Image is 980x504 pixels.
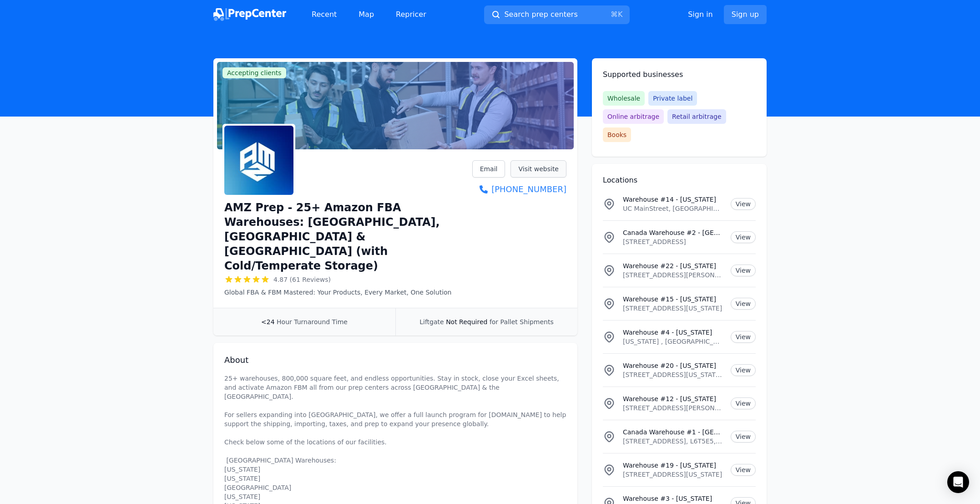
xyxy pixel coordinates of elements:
[731,198,756,210] a: View
[623,361,723,370] p: Warehouse #20 - [US_STATE]
[623,328,723,337] p: Warehouse #4 - [US_STATE]
[731,397,756,409] a: View
[623,270,723,280] p: [STREET_ADDRESS][PERSON_NAME][US_STATE]
[623,304,723,313] p: [STREET_ADDRESS][US_STATE]
[504,9,577,20] span: Search prep centers
[731,464,756,476] a: View
[603,127,631,142] span: Books
[603,91,645,106] span: Wholesale
[623,403,723,412] p: [STREET_ADDRESS][PERSON_NAME][US_STATE]
[731,331,756,343] a: View
[731,298,756,310] a: View
[484,5,630,24] button: Search prep centers⌘K
[611,10,618,19] kbd: ⌘
[222,67,286,78] span: Accepting clients
[731,431,756,443] a: View
[603,109,664,124] span: Online arbitrage
[351,5,381,24] a: Map
[623,494,723,503] p: Warehouse #3 - [US_STATE]
[213,8,286,21] img: PrepCenter
[277,318,348,326] span: Hour Turnaround Time
[603,175,756,186] h2: Locations
[224,354,566,367] h2: About
[623,195,723,204] p: Warehouse #14 - [US_STATE]
[623,295,723,304] p: Warehouse #15 - [US_STATE]
[618,10,623,19] kbd: K
[623,228,723,237] p: Canada Warehouse #2 - [GEOGRAPHIC_DATA]
[623,337,723,346] p: [US_STATE] , [GEOGRAPHIC_DATA]
[224,288,472,297] p: Global FBA & FBM Mastered: Your Products, Every Market, One Solution
[389,5,434,24] a: Repricer
[261,318,275,326] span: <24
[224,200,472,273] h1: AMZ Prep - 25+ Amazon FBA Warehouses: [GEOGRAPHIC_DATA], [GEOGRAPHIC_DATA] & [GEOGRAPHIC_DATA] (w...
[472,160,505,178] a: Email
[273,275,331,284] span: 4.87 (61 Reviews)
[648,91,697,106] span: Private label
[731,364,756,376] a: View
[472,183,566,196] a: [PHONE_NUMBER]
[510,160,566,178] a: Visit website
[304,5,344,24] a: Recent
[623,237,723,246] p: [STREET_ADDRESS]
[623,437,723,446] p: [STREET_ADDRESS], L6T5E5, [GEOGRAPHIC_DATA]
[623,204,723,213] p: UC MainStreet, [GEOGRAPHIC_DATA], [GEOGRAPHIC_DATA], [US_STATE][GEOGRAPHIC_DATA], [GEOGRAPHIC_DATA]
[224,126,293,195] img: AMZ Prep - 25+ Amazon FBA Warehouses: US, Canada & UK (with Cold/Temperate Storage)
[490,318,554,326] span: for Pallet Shipments
[623,394,723,403] p: Warehouse #12 - [US_STATE]
[623,428,723,437] p: Canada Warehouse #1 - [GEOGRAPHIC_DATA]
[623,461,723,470] p: Warehouse #19 - [US_STATE]
[623,370,723,379] p: [STREET_ADDRESS][US_STATE][US_STATE]
[623,470,723,479] p: [STREET_ADDRESS][US_STATE]
[947,471,969,493] div: Open Intercom Messenger
[724,5,767,24] a: Sign up
[419,318,444,326] span: Liftgate
[731,265,756,276] a: View
[731,231,756,243] a: View
[623,261,723,270] p: Warehouse #22 - [US_STATE]
[667,109,726,124] span: Retail arbitrage
[446,318,487,326] span: Not Required
[688,9,713,20] a: Sign in
[603,69,756,80] h2: Supported businesses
